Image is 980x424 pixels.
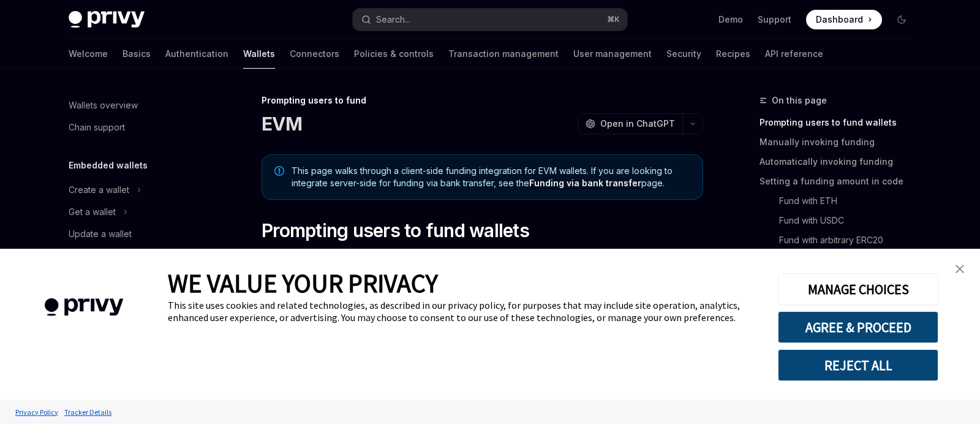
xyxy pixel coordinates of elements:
button: Search...⌘K [353,9,627,31]
a: Security [666,39,701,69]
a: Basics [123,39,151,69]
a: Policies & controls [354,39,434,69]
div: Wallets overview [69,98,138,113]
a: Tracker Details [61,401,115,423]
a: Wallets overview [59,94,216,116]
button: Import a wallet [59,245,216,267]
svg: Note [274,166,284,176]
a: Authentication [165,39,228,69]
a: Fund with arbitrary ERC20 [759,230,921,250]
a: close banner [948,257,972,281]
button: Get a wallet [59,201,216,223]
a: Recipes [716,39,750,69]
img: company logo [18,281,149,334]
div: Update a wallet [69,227,132,241]
a: Automatically invoking funding [759,152,921,172]
img: dark logo [69,11,145,28]
a: Setting a funding amount in code [759,172,921,191]
button: MANAGE CHOICES [778,273,938,305]
div: Prompting users to fund [262,94,703,107]
a: API reference [765,39,823,69]
button: Open in ChatGPT [578,113,682,134]
button: REJECT ALL [778,349,938,381]
button: AGREE & PROCEED [778,311,938,343]
a: Demo [718,13,743,26]
a: Support [758,13,791,26]
div: This site uses cookies and related technologies, as described in our privacy policy, for purposes... [168,299,759,324]
h5: Embedded wallets [69,158,148,173]
span: Open in ChatGPT [600,118,675,130]
span: Dashboard [816,13,863,26]
span: On this page [772,93,827,108]
span: This page walks through a client-side funding integration for EVM wallets. If you are looking to ... [292,165,690,189]
a: Prompting users to fund wallets [759,113,921,132]
button: Create a wallet [59,179,216,201]
a: Manually invoking funding [759,132,921,152]
a: User management [573,39,652,69]
a: Fund with USDC [759,211,921,230]
a: Connectors [290,39,339,69]
div: Create a wallet [69,183,129,197]
button: Toggle dark mode [892,10,911,29]
img: close banner [956,265,964,273]
div: Chain support [69,120,125,135]
div: Get a wallet [69,205,116,219]
a: Chain support [59,116,216,138]
a: Welcome [69,39,108,69]
a: Fund with ETH [759,191,921,211]
a: Update a wallet [59,223,216,245]
span: WE VALUE YOUR PRIVACY [168,267,438,299]
a: Funding via bank transfer [529,178,641,189]
a: Privacy Policy [12,401,61,423]
div: Search... [376,12,410,27]
a: Transaction management [448,39,559,69]
a: Wallets [243,39,275,69]
h1: EVM [262,113,302,135]
a: Dashboard [806,10,882,29]
span: Prompting users to fund wallets [262,219,529,241]
span: ⌘ K [607,15,620,25]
